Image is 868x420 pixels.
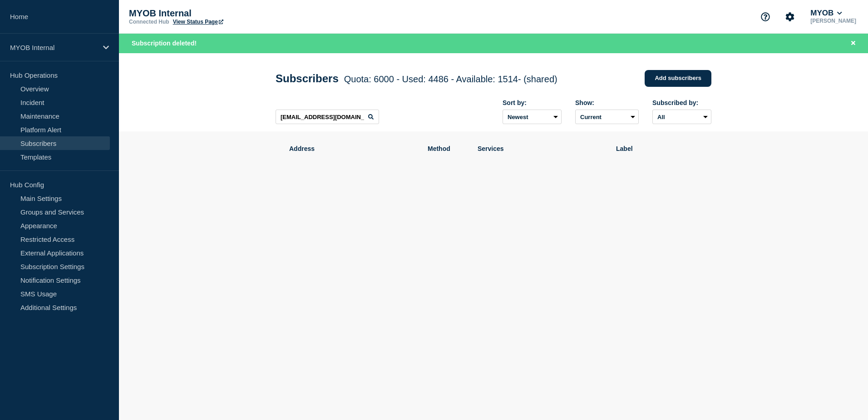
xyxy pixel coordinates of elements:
[129,19,169,25] p: Connected Hub
[129,8,311,19] p: MYOB Internal
[809,9,844,18] button: MYOB
[173,19,223,25] a: View Status Page
[652,99,711,106] div: Subscribed by:
[10,44,97,51] p: MYOB Internal
[344,74,557,84] span: Quota: 6000 - Used: 4486 - Available: 1514 - (shared)
[575,99,639,106] div: Show:
[503,110,562,124] select: Sort by
[276,72,557,85] h1: Subscribers
[848,38,859,49] button: Close banner
[503,99,562,106] div: Sort by:
[428,145,464,152] span: Method
[645,70,711,87] a: Add subscribers
[132,40,197,47] span: Subscription deleted!
[809,18,858,24] p: [PERSON_NAME]
[276,110,379,124] input: Search subscribers
[478,145,602,152] span: Services
[756,7,775,26] button: Support
[780,7,799,26] button: Account settings
[575,110,639,124] select: Deleted
[289,145,414,152] span: Address
[652,110,711,124] select: Subscribed by
[616,145,698,152] span: Label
